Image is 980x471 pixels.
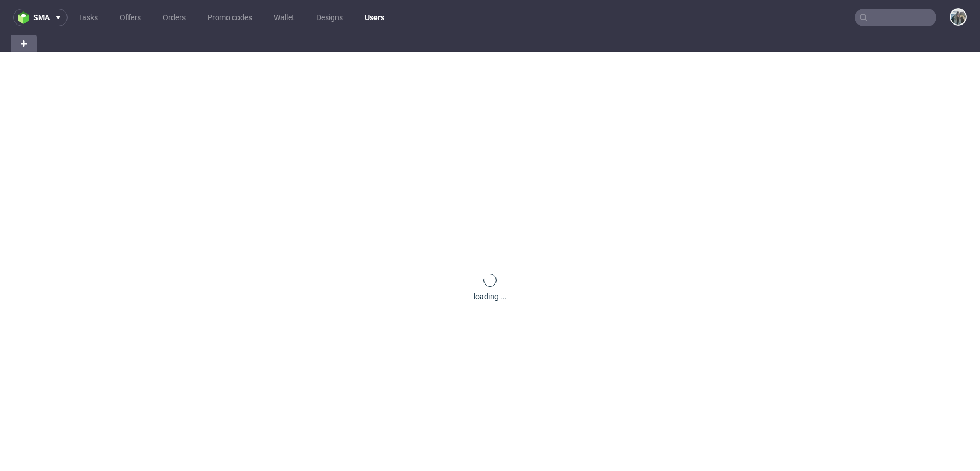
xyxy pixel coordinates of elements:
[72,9,105,26] a: Tasks
[267,9,301,26] a: Wallet
[474,291,507,302] div: loading ...
[156,9,192,26] a: Orders
[201,9,259,26] a: Promo codes
[33,14,50,21] span: sma
[113,9,148,26] a: Offers
[358,9,391,26] a: Users
[951,9,966,25] img: Zeniuk Magdalena
[18,11,33,24] img: logo
[310,9,350,26] a: Designs
[13,9,68,26] button: sma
